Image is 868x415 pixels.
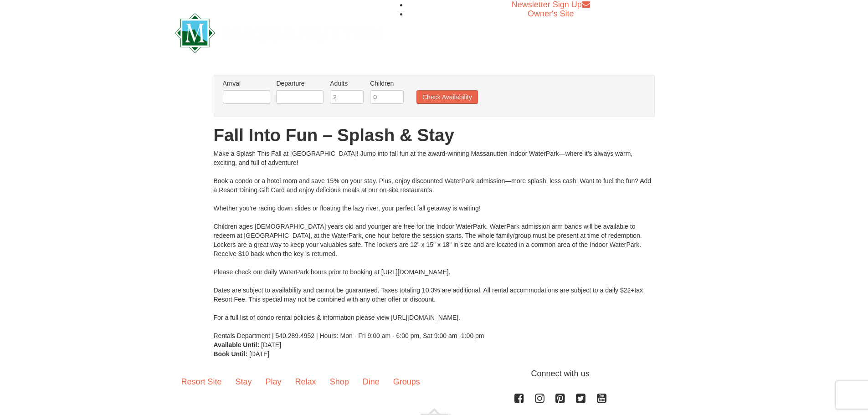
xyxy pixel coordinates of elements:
a: Shop [323,368,356,396]
label: Departure [276,79,324,88]
strong: Available Until: [214,341,260,348]
a: Owner's Site [528,9,574,18]
a: Dine [356,368,386,396]
a: Groups [386,368,427,396]
div: Make a Splash This Fall at [GEOGRAPHIC_DATA]! Jump into fall fun at the award-winning Massanutten... [214,149,655,340]
a: Relax [288,368,323,396]
button: Check Availability [416,90,478,104]
strong: Book Until: [214,350,248,358]
img: Massanutten Resort Logo [175,13,383,53]
span: [DATE] [249,350,269,358]
label: Adults [330,79,364,88]
a: Play [259,368,288,396]
label: Children [370,79,404,88]
label: Arrival [223,79,270,88]
h1: Fall Into Fun – Splash & Stay [214,126,655,144]
a: Resort Site [175,368,229,396]
a: Stay [229,368,259,396]
a: Massanutten Resort [175,21,383,42]
span: [DATE] [261,341,281,348]
p: Connect with us [175,368,694,380]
